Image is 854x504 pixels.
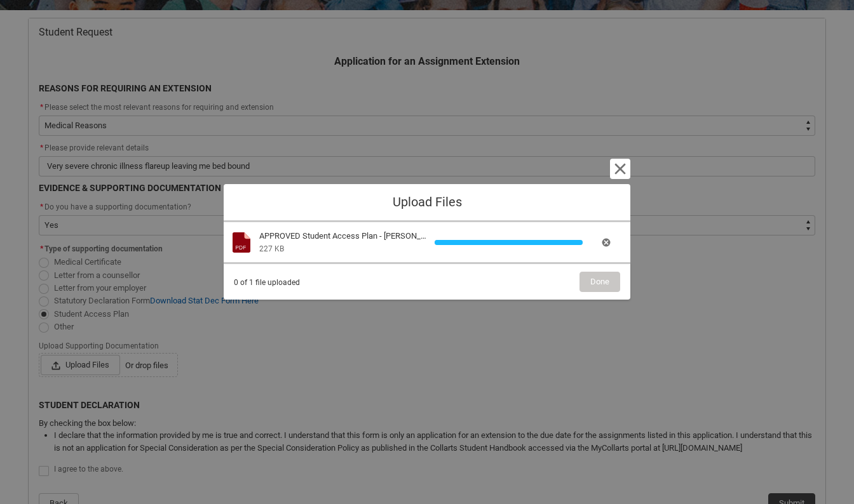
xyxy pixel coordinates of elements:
[610,159,630,179] button: Cancel and close
[274,244,284,253] span: KB
[259,244,273,253] span: 227
[579,272,620,292] button: Done
[259,230,427,242] div: APPROVED Student Access Plan - [PERSON_NAME].pdf
[234,272,300,288] span: 0 of 1 file uploaded
[234,194,620,210] h1: Upload Files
